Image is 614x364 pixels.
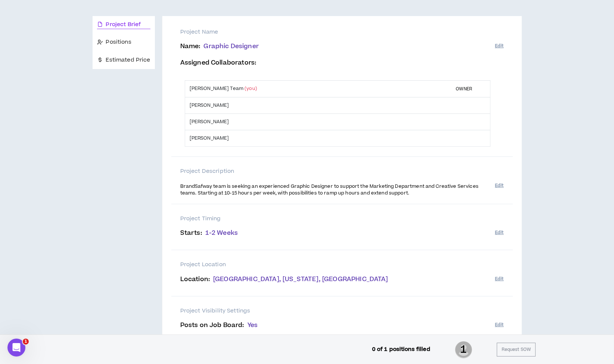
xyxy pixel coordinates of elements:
td: [PERSON_NAME] [185,97,447,113]
button: Edit [495,319,504,331]
span: 1 [23,339,29,345]
span: Positions [106,38,131,46]
span: Graphic Designer [203,42,259,51]
span: 1 [455,340,472,359]
button: Request SOW [497,343,536,357]
td: [PERSON_NAME] Team [185,81,447,97]
span: (you) [244,85,257,92]
p: Assigned Collaborators : [180,59,495,66]
p: Location : [180,276,495,283]
iframe: Intercom live chat [7,339,25,357]
td: [PERSON_NAME] [185,113,447,130]
span: 1-2 Weeks [205,228,238,237]
p: Project Visibility Settings [180,307,504,315]
p: Name : [180,43,495,50]
span: [GEOGRAPHIC_DATA], [US_STATE], [GEOGRAPHIC_DATA] [213,275,388,284]
button: Edit [495,40,504,52]
td: [PERSON_NAME] [185,130,447,146]
p: Project Description [180,167,504,175]
p: Posts on Job Board : [180,322,495,329]
p: Starts : [180,230,495,237]
p: 0 of 1 positions filled [372,345,430,354]
span: Project Brief [106,21,141,29]
p: Project Location [180,261,504,269]
p: Project Timing [180,215,504,223]
span: Estimated Price [106,56,150,64]
button: Edit [495,180,504,192]
p: Project Name [180,28,504,36]
span: BrandSafway team is seeking an experienced Graphic Designer to support the Marketing Department a... [180,183,479,196]
span: Yes [247,321,258,330]
button: Edit [495,273,504,285]
button: Edit [495,227,504,239]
